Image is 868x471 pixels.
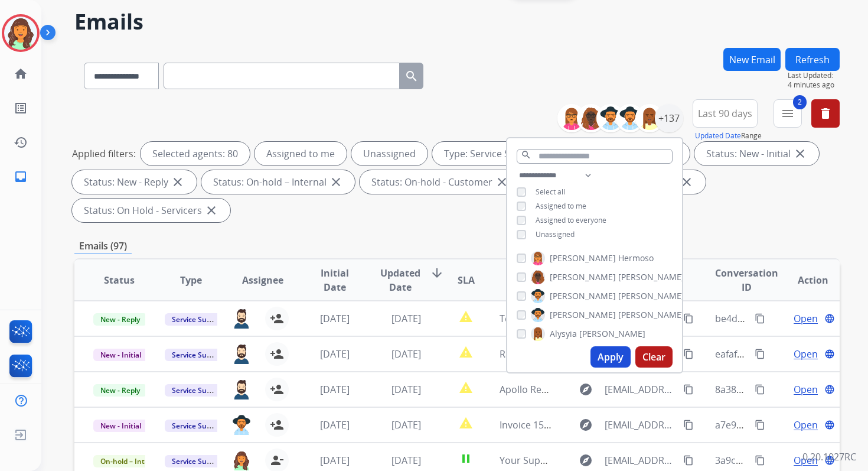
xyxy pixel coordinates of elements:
mat-icon: search [404,69,419,83]
span: [EMAIL_ADDRESS][DOMAIN_NAME] [605,418,677,432]
img: agent-avatar [232,379,251,399]
span: Status [104,273,135,287]
span: Service Support [165,455,232,467]
span: [DATE] [391,454,421,467]
span: Open [794,311,818,326]
span: Open [794,382,818,397]
span: Initial Date [308,266,360,294]
mat-icon: content_copy [683,313,694,324]
span: [PERSON_NAME] [618,309,684,321]
span: Assignee [242,273,283,287]
mat-icon: content_copy [683,455,694,466]
mat-icon: close [793,147,807,161]
img: agent-avatar [232,450,251,470]
span: Conversation ID [715,266,778,294]
span: Last 90 days [698,111,752,116]
span: Updated Date [380,266,420,294]
img: avatar [4,17,37,50]
mat-icon: content_copy [683,420,694,430]
div: +137 [655,104,683,132]
span: Service Support [165,313,232,326]
span: New - Reply [93,384,147,397]
mat-icon: close [680,175,694,189]
span: New - Initial [93,420,148,432]
mat-icon: pause [459,451,473,466]
span: Open [794,347,818,361]
mat-icon: language [824,313,835,324]
span: Select all [536,187,565,197]
mat-icon: content_copy [683,349,694,359]
mat-icon: arrow_downward [430,266,444,280]
span: [PERSON_NAME] [550,252,616,264]
button: 2 [774,99,802,128]
mat-icon: language [824,420,835,430]
mat-icon: close [329,175,343,189]
span: [EMAIL_ADDRESS][DOMAIN_NAME] [605,382,677,397]
mat-icon: person_add [270,418,284,432]
div: Status: On-hold - Customer [360,170,521,194]
div: Assigned to me [254,142,347,165]
mat-icon: content_copy [683,384,694,395]
mat-icon: menu [781,106,795,121]
button: Last 90 days [693,99,758,128]
button: Refresh [785,48,840,71]
span: [PERSON_NAME] [618,271,684,283]
p: Emails (97) [74,239,132,254]
span: Your Super73 order LI-212598 is on the way [500,454,693,467]
mat-icon: home [14,67,28,81]
span: On-hold – Internal [93,455,169,467]
mat-icon: search [521,150,531,160]
mat-icon: report_problem [459,310,473,324]
button: Apply [590,346,631,368]
mat-icon: explore [579,382,593,397]
h2: Emails [74,10,840,34]
p: Applied filters: [72,147,136,161]
span: Tell us about your experience with SUPER73! [500,312,697,325]
div: Status: New - Reply [72,170,197,194]
div: Status: On Hold - Servicers [72,199,230,222]
mat-icon: delete [818,106,833,121]
div: Type: Service Support [432,142,569,165]
span: [DATE] [391,347,421,360]
span: Invoice 15789 from Furniture And Repairs Inc. [500,418,702,431]
mat-icon: list_alt [14,101,28,115]
span: New - Reply [93,313,147,326]
span: [DATE] [320,383,350,396]
span: [DATE] [391,418,421,431]
span: [PERSON_NAME] [550,271,616,283]
img: agent-avatar [232,415,251,435]
mat-icon: content_copy [755,349,765,359]
div: Status: New - Initial [694,142,819,165]
mat-icon: person_add [270,311,284,326]
mat-icon: person_add [270,382,284,397]
div: Selected agents: 80 [141,142,250,165]
span: SLA [458,273,475,287]
p: 0.20.1027RC [802,450,856,464]
span: Assigned to everyone [536,215,606,225]
mat-icon: close [495,175,509,189]
mat-icon: explore [579,453,593,467]
span: Open [794,418,818,432]
span: Type [180,273,202,287]
span: [DATE] [391,312,421,325]
img: agent-avatar [232,308,251,329]
mat-icon: content_copy [755,384,765,395]
span: [DATE] [320,347,350,360]
mat-icon: language [824,384,835,395]
mat-icon: content_copy [755,455,765,466]
mat-icon: report_problem [459,345,473,359]
span: [PERSON_NAME] [550,290,616,302]
span: Last Updated: [788,71,840,80]
button: Clear [635,346,673,368]
span: Service Support [165,384,232,397]
span: Range [695,131,762,141]
mat-icon: explore [579,418,593,432]
button: Updated Date [695,131,741,141]
span: [DATE] [320,418,350,431]
span: 2 [793,95,807,109]
span: Open [794,453,818,467]
span: [DATE] [320,454,350,467]
div: Status: On-hold – Internal [201,170,355,194]
span: Alysyia [550,328,577,340]
span: New - Initial [93,349,148,361]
